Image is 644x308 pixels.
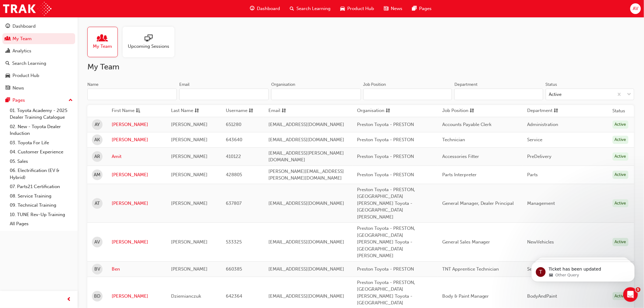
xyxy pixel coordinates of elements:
[7,138,75,148] a: 03. Toyota For Life
[357,122,414,127] span: Preston Toyota - PRESTON
[171,293,201,299] span: Dziemianczuk
[623,287,638,302] iframe: Intercom live chat
[95,121,100,128] span: AY
[412,5,417,12] span: pages-icon
[527,137,543,142] span: Service
[226,137,242,142] span: 643640
[442,293,489,299] span: Body & Paint Manager
[554,107,558,115] span: sorting-icon
[527,201,555,206] span: Management
[112,107,135,115] span: First Name
[357,266,414,272] span: Preston Toyota - PRESTON
[454,82,478,88] div: Department
[171,107,193,115] span: Last Name
[454,89,543,100] input: Department
[94,171,101,178] span: AM
[2,95,75,106] button: Pages
[630,3,641,14] button: AV
[171,154,208,159] span: [PERSON_NAME]
[408,2,437,15] a: pages-iconPages
[249,107,253,115] span: sorting-icon
[93,43,112,50] span: My Team
[442,107,476,115] button: Job Positionsorting-icon
[363,82,386,88] div: Job Position
[442,266,499,272] span: TNT Apprentice Technician
[268,122,344,127] span: [EMAIL_ADDRESS][DOMAIN_NAME]
[271,89,361,100] input: Organisation
[268,137,344,142] span: [EMAIL_ADDRESS][DOMAIN_NAME]
[357,187,415,220] span: Preston Toyota - PRESTON, [GEOGRAPHIC_DATA][PERSON_NAME] Toyota - [GEOGRAPHIC_DATA][PERSON_NAME]
[470,107,474,115] span: sorting-icon
[613,136,628,144] div: Active
[12,72,39,79] div: Product Hub
[94,266,100,273] span: BV
[357,107,390,115] button: Organisationsorting-icon
[442,107,468,115] span: Job Position
[7,122,75,138] a: 02. New - Toyota Dealer Induction
[442,201,514,206] span: General Manager, Dealer Principal
[5,36,10,42] span: people-icon
[171,172,208,177] span: [PERSON_NAME]
[348,5,374,12] span: Product Hub
[442,172,477,177] span: Parts Interpreter
[87,27,123,57] a: My Team
[442,122,492,127] span: Accounts Payable Clerk
[145,34,152,43] span: sessionType_ONLINE_URL-icon
[549,91,562,98] div: Active
[5,98,10,103] span: pages-icon
[171,122,208,127] span: [PERSON_NAME]
[297,5,331,12] span: Search Learning
[179,89,269,100] input: Email
[2,33,75,44] a: My Team
[386,107,390,115] span: sorting-icon
[245,2,285,15] a: guage-iconDashboard
[7,182,75,191] a: 07. Parts21 Certification
[95,239,100,246] span: AV
[257,5,280,12] span: Dashboard
[290,5,294,12] span: search-icon
[94,153,100,160] span: AR
[627,91,632,99] span: down-icon
[357,154,414,159] span: Preston Toyota - PRESTON
[527,293,557,299] span: BodyAndPaint
[5,24,10,29] span: guage-icon
[268,239,344,245] span: [EMAIL_ADDRESS][DOMAIN_NAME]
[613,238,628,246] div: Active
[68,96,73,104] span: up-icon
[613,121,628,129] div: Active
[2,70,75,81] a: Product Hub
[2,21,75,32] a: Dashboard
[5,86,10,91] span: news-icon
[226,293,242,299] span: 642364
[613,171,628,179] div: Active
[442,239,490,245] span: General Sales Manager
[527,172,538,177] span: Parts
[7,106,75,122] a: 01. Toyota Academy - 2025 Dealer Training Catalogue
[384,5,389,12] span: news-icon
[268,266,344,272] span: [EMAIL_ADDRESS][DOMAIN_NAME]
[250,5,255,12] span: guage-icon
[112,153,162,160] a: Amit
[336,2,379,15] a: car-iconProduct Hub
[94,293,100,300] span: BD
[5,61,10,66] span: search-icon
[633,5,638,12] span: AV
[87,62,634,72] h2: My Team
[87,89,177,100] input: Name
[112,239,162,246] a: [PERSON_NAME]
[171,107,205,115] button: Last Namesorting-icon
[357,172,414,177] span: Preston Toyota - PRESTON
[527,122,558,127] span: Administration
[12,47,31,54] div: Analytics
[7,191,75,201] a: 08. Service Training
[442,154,479,159] span: Accessories Fitter
[282,107,286,115] span: sorting-icon
[171,266,208,272] span: [PERSON_NAME]
[442,137,465,142] span: Technician
[112,171,162,178] a: [PERSON_NAME]
[112,266,162,273] a: Ben
[171,201,208,206] span: [PERSON_NAME]
[613,152,628,161] div: Active
[2,45,75,57] a: Analytics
